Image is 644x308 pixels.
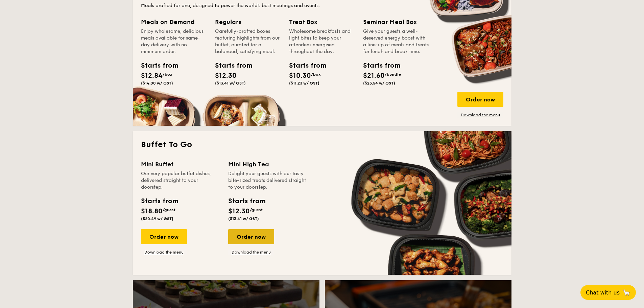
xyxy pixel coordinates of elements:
[289,72,311,80] span: $10.30
[363,17,429,27] div: Seminar Meal Box
[141,207,163,215] span: $18.80
[215,17,281,27] div: Regulars
[363,61,393,71] div: Starts from
[363,81,395,86] span: ($23.54 w/ GST)
[289,61,319,71] div: Starts from
[228,196,265,206] div: Starts from
[311,72,321,77] span: /box
[250,208,263,212] span: /guest
[586,289,620,296] span: Chat with us
[141,229,187,244] div: Order now
[141,28,207,55] div: Enjoy wholesome, delicious meals available for same-day delivery with no minimum order.
[141,139,503,150] h2: Buffet To Go
[457,112,503,118] a: Download the menu
[141,160,220,169] div: Mini Buffet
[457,92,503,107] div: Order now
[141,17,207,27] div: Meals on Demand
[385,72,401,77] span: /bundle
[141,216,173,221] span: ($20.49 w/ GST)
[580,285,636,300] button: Chat with us🦙
[289,81,319,86] span: ($11.23 w/ GST)
[228,229,274,244] div: Order now
[141,72,163,80] span: $12.84
[289,28,355,55] div: Wholesome breakfasts and light bites to keep your attendees energised throughout the day.
[228,160,307,169] div: Mini High Tea
[141,196,178,206] div: Starts from
[228,207,250,215] span: $12.30
[215,28,281,55] div: Carefully-crafted boxes featuring highlights from our buffet, curated for a balanced, satisfying ...
[228,216,259,221] span: ($13.41 w/ GST)
[163,208,175,212] span: /guest
[289,17,355,27] div: Treat Box
[215,61,245,71] div: Starts from
[215,72,237,80] span: $12.30
[141,81,173,86] span: ($14.00 w/ GST)
[141,170,220,191] div: Our very popular buffet dishes, delivered straight to your doorstep.
[141,250,187,255] a: Download the menu
[141,61,171,71] div: Starts from
[163,72,172,77] span: /box
[141,2,503,9] div: Meals crafted for one, designed to power the world's best meetings and events.
[622,289,630,297] span: 🦙
[228,250,274,255] a: Download the menu
[363,72,385,80] span: $21.60
[215,81,246,86] span: ($13.41 w/ GST)
[228,170,307,191] div: Delight your guests with our tasty bite-sized treats delivered straight to your doorstep.
[363,28,429,55] div: Give your guests a well-deserved energy boost with a line-up of meals and treats for lunch and br...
